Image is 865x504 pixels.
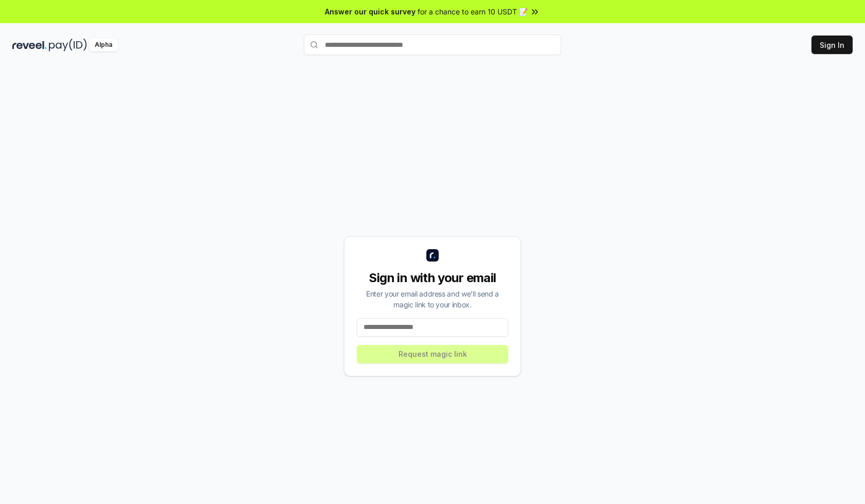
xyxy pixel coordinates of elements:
[325,6,416,17] span: Answer our quick survey
[89,39,118,51] div: Alpha
[811,36,853,54] button: Sign In
[418,6,528,17] span: for a chance to earn 10 USDT 📝
[49,39,87,51] img: pay_id
[426,249,439,262] img: logo_small
[357,288,508,310] div: Enter your email address and we’ll send a magic link to your inbox.
[12,39,47,51] img: reveel_dark
[357,270,508,286] div: Sign in with your email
